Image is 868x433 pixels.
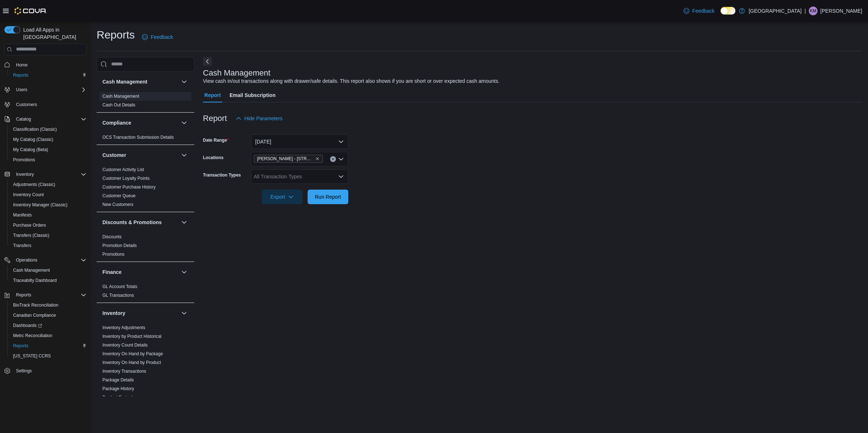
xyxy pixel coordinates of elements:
a: Promotions [102,252,125,257]
a: [US_STATE] CCRS [10,352,54,360]
button: Purchase Orders [7,220,89,230]
span: Export [266,190,298,204]
p: [GEOGRAPHIC_DATA] [749,7,802,15]
a: GL Transactions [102,293,134,298]
h3: Discounts & Promotions [102,219,162,226]
span: Inventory Count [10,190,86,199]
span: Product Expirations [102,394,140,400]
span: My Catalog (Classic) [10,135,86,144]
span: Traceabilty Dashboard [13,278,57,283]
span: Dashboards [10,321,86,330]
button: [US_STATE] CCRS [7,351,89,361]
span: Promotions [13,157,35,163]
span: Washington CCRS [10,352,86,360]
a: Promotions [10,155,38,164]
span: Inventory [16,171,34,177]
span: Run Report [315,193,341,201]
span: Inventory Transactions [102,368,146,374]
span: Customers [16,102,37,108]
a: GL Account Totals [102,284,137,289]
a: Reports [10,71,31,80]
button: Cash Management [180,77,188,86]
a: Inventory On Hand by Product [102,360,161,365]
img: Cova [15,7,47,15]
span: New Customers [102,202,133,207]
span: Inventory Manager (Classic) [10,201,86,209]
a: Adjustments (Classic) [10,180,58,189]
a: New Customers [102,202,133,207]
button: Operations [1,255,89,265]
button: Transfers [7,240,89,251]
span: Settings [13,366,86,375]
span: Customer Purchase History [102,184,156,190]
div: Inventory [97,323,194,431]
span: Transfers (Classic) [13,232,49,238]
span: Traceabilty Dashboard [10,276,86,285]
button: Traceabilty Dashboard [7,275,89,286]
button: Customers [1,99,89,110]
span: Report [204,88,221,102]
h3: Cash Management [102,78,147,85]
a: Canadian Compliance [10,311,59,320]
button: Finance [180,268,188,276]
span: GL Account Totals [102,284,137,290]
button: Adjustments (Classic) [7,179,89,190]
button: Open list of options [338,156,344,162]
div: Kris Miller [809,7,818,15]
span: Reports [13,343,28,349]
span: Feedback [692,7,714,15]
label: Transaction Types [203,172,241,178]
div: Customer [97,165,194,212]
span: Transfers [13,243,31,248]
span: Purchase Orders [13,222,46,228]
button: Canadian Compliance [7,310,89,320]
a: Cash Out Details [102,102,135,108]
span: [US_STATE] CCRS [13,353,51,359]
span: Reports [10,341,86,350]
button: Clear input [330,156,336,162]
button: Reports [7,70,89,80]
button: Metrc Reconciliation [7,331,89,341]
button: Catalog [1,114,89,124]
a: BioTrack Reconciliation [10,301,61,309]
span: Home [16,62,28,68]
a: Purchase Orders [10,221,49,230]
span: Metrc Reconciliation [13,333,52,339]
div: Compliance [97,133,194,145]
a: Transfers [10,241,34,250]
button: Transfers (Classic) [7,230,89,240]
a: Inventory Count Details [102,343,148,348]
button: Discounts & Promotions [180,218,188,227]
span: My Catalog (Beta) [10,145,86,154]
span: BioTrack Reconciliation [13,302,58,308]
span: Promotion Details [102,243,137,248]
button: Settings [1,365,89,376]
label: Date Range [203,137,229,143]
a: Inventory Adjustments [102,325,145,330]
h3: Customer [102,151,126,159]
button: My Catalog (Beta) [7,145,89,155]
a: Customer Purchase History [102,185,156,190]
span: GL Transactions [102,292,134,298]
button: Compliance [180,118,188,127]
span: Hide Parameters [244,115,283,122]
span: Discounts [102,234,122,240]
span: Transfers (Classic) [10,231,86,240]
a: Reports [10,341,31,350]
div: Discounts & Promotions [97,232,194,262]
span: Inventory Manager (Classic) [13,202,68,208]
span: Inventory On Hand by Product [102,360,161,365]
a: Customer Queue [102,193,135,198]
span: Reports [10,71,86,80]
button: Customer [180,151,188,159]
h3: Compliance [102,119,131,126]
a: Cash Management [102,94,139,99]
span: Package History [102,386,134,392]
h1: Reports [97,28,135,42]
span: Inventory [13,170,86,179]
div: View cash in/out transactions along with drawer/safe details. This report also shows if you are s... [203,77,500,85]
span: Canadian Compliance [10,311,86,320]
h3: Finance [102,268,122,276]
a: Settings [13,367,35,375]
